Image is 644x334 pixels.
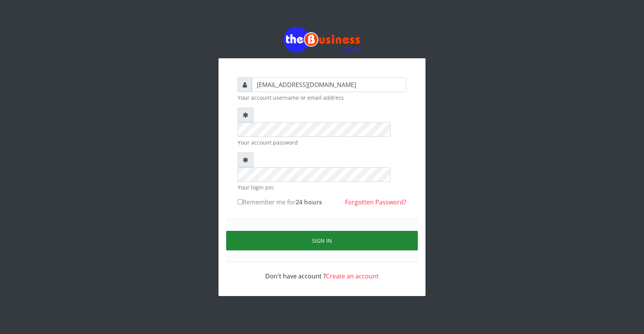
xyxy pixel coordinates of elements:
[296,198,322,206] b: 24 hours
[326,272,379,280] a: Create an account
[238,262,406,281] div: Don't have account ?
[345,198,406,206] a: Forgotten Password?
[252,77,406,92] input: Username or email address
[226,231,418,250] button: Sign in
[238,138,406,146] small: Your account password
[238,197,322,207] label: Remember me for
[238,94,406,102] small: Your account username or email address
[238,199,243,204] input: Remember me for24 hours
[238,183,406,191] small: Your login pin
